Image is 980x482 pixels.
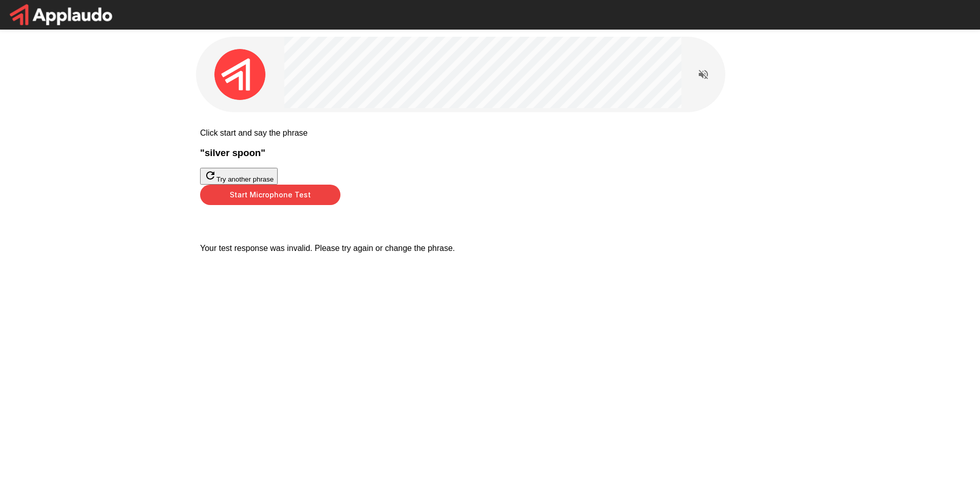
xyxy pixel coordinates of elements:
[693,64,714,85] button: Read questions aloud
[200,168,278,185] button: Try another phrase
[200,185,340,205] button: Start Microphone Test
[214,49,265,100] img: applaudo_avatar.png
[200,244,780,253] p: Your test response was invalid. Please try again or change the phrase.
[200,129,780,138] p: Click start and say the phrase
[200,147,780,159] h3: " silver spoon "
